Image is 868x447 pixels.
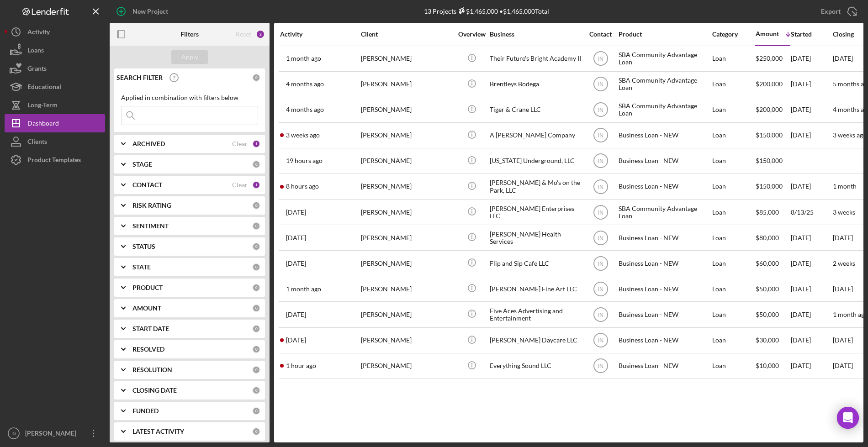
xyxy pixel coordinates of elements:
div: [DATE] [791,354,832,378]
div: [PERSON_NAME] [361,174,452,199]
div: Activity [27,23,50,43]
time: 2025-07-28 14:16 [286,285,321,293]
div: Activity [280,31,360,38]
b: RESOLVED [132,346,164,353]
text: IN [598,132,603,139]
span: $60,000 [756,259,779,267]
div: Loan [712,149,755,173]
time: [DATE] [833,285,853,293]
text: IN [598,235,603,241]
div: Clear [232,140,248,147]
text: IN [598,209,603,216]
div: Reset [236,31,251,38]
b: PRODUCT [132,284,163,291]
div: SBA Community Advantage Loan [619,200,710,224]
time: 2025-08-18 12:03 [286,337,306,344]
div: Loan [712,47,755,71]
div: [PERSON_NAME] [361,277,452,301]
div: [PERSON_NAME] & Mo's on the Park, LLC [490,174,581,199]
b: Filters [180,31,199,38]
time: 1 month [833,182,857,190]
div: Educational [27,78,61,98]
span: $80,000 [756,234,779,242]
button: Apply [171,50,208,64]
div: 0 [252,345,260,353]
div: Clients [27,132,47,153]
div: Business Loan - NEW [619,251,710,275]
div: 0 [252,304,260,312]
div: Business Loan - NEW [619,354,710,378]
div: Business [490,31,581,38]
div: [DATE] [791,123,832,147]
div: [PERSON_NAME] Fine Art LLC [490,277,581,301]
div: Loan [712,98,755,122]
div: SBA Community Advantage Loan [619,72,710,96]
text: IN [598,107,603,113]
a: Long-Term [5,96,105,114]
time: [DATE] [833,54,853,62]
a: Loans [5,41,105,59]
div: [PERSON_NAME] [361,200,452,224]
div: Loan [712,72,755,96]
b: RESOLUTION [132,366,172,373]
b: STATUS [132,243,155,250]
div: [PERSON_NAME] [361,226,452,250]
div: [DATE] [791,98,832,122]
div: Amount [756,30,779,37]
div: Business Loan - NEW [619,149,710,173]
div: Tiger & Crane LLC [490,98,581,122]
button: Educational [5,78,105,96]
button: Dashboard [5,114,105,132]
text: IN [598,56,603,62]
time: 2025-09-03 09:41 [286,183,319,190]
text: IN [11,431,16,436]
a: Activity [5,23,105,41]
div: Contact [583,31,618,38]
time: [DATE] [833,336,853,344]
time: 2025-05-07 13:44 [286,106,324,113]
time: 2025-08-19 15:20 [286,311,306,318]
time: 2025-09-03 16:00 [286,362,316,369]
div: Business Loan - NEW [619,226,710,250]
time: 3 weeks ago [833,131,867,139]
div: [DATE] [791,277,832,301]
div: 0 [252,284,260,292]
div: [DATE] [791,251,832,275]
div: Business Loan - NEW [619,328,710,352]
time: 2025-04-25 12:19 [286,80,324,88]
button: Grants [5,59,105,78]
div: $1,465,000 [456,7,498,15]
div: [US_STATE] Underground, LLC [490,149,581,173]
span: $150,000 [756,157,783,164]
b: RISK RATING [132,202,171,209]
div: Loan [712,226,755,250]
div: Loan [712,354,755,378]
b: CONTACT [132,181,162,189]
div: Overview [455,31,489,38]
span: $10,000 [756,362,779,369]
time: [DATE] [833,362,853,369]
a: Product Templates [5,151,105,169]
div: Loan [712,123,755,147]
text: IN [598,260,603,267]
div: [DATE] [791,226,832,250]
div: Loan [712,174,755,199]
div: [DATE] [791,47,832,71]
div: Loan [712,302,755,326]
div: SBA Community Advantage Loan [619,98,710,122]
span: $30,000 [756,336,779,344]
text: IN [598,286,603,292]
time: 2025-07-31 19:53 [286,55,321,62]
div: Loan [712,328,755,352]
div: [PERSON_NAME] [361,354,452,378]
div: Open Intercom Messenger [837,407,859,429]
button: IN[PERSON_NAME] [5,424,105,442]
div: Client [361,31,452,38]
button: Clients [5,132,105,151]
div: Everything Sound LLC [490,354,581,378]
div: 0 [252,242,260,251]
div: 1 [252,181,260,189]
div: [PERSON_NAME] [361,328,452,352]
button: Export [812,2,863,21]
div: [DATE] [791,72,832,96]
